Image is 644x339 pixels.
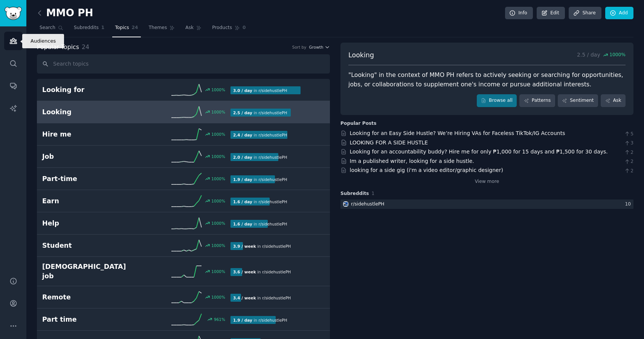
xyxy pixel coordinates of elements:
span: 3 [624,140,633,147]
a: Sentiment [558,94,598,107]
span: Subreddits [340,190,369,197]
div: in [230,175,290,183]
div: 1000 % [211,198,225,204]
a: Themes [146,22,178,37]
span: r/ sidehustlePH [258,177,287,182]
div: 1000 % [211,109,225,115]
a: Patterns [519,94,555,107]
button: Growth [309,44,330,50]
h2: Looking [42,107,136,117]
h2: Earn [42,196,136,206]
span: r/ sidehustlePH [258,222,287,226]
input: Search topics [37,54,330,74]
a: View more [475,178,499,185]
a: Looking for an Easy Side Hustle? We’re Hiring VAs for Faceless TikTok/IG Accounts [350,130,565,136]
div: in [230,86,290,94]
a: Hire me1000%2.4 / dayin r/sidehustlePH [37,123,330,146]
span: Popular Topics [37,43,79,52]
div: in [230,316,290,324]
div: r/ sidehustlePH [351,201,385,208]
a: Products0 [209,22,248,37]
b: 1.6 / day [233,199,252,204]
b: 3.6 / week [233,270,256,274]
div: in [230,131,290,139]
span: r/ sidehustlePH [258,199,287,204]
a: Looking for an accountability buddy? Hire me for only ₱1,000 for 15 days and ₱1,500 for 30 days. [350,149,608,155]
h2: Student [42,241,136,250]
div: in [230,220,290,228]
span: 2 [624,149,633,156]
div: 1000 % [211,154,225,159]
b: 1.9 / day [233,177,252,182]
span: Topics [115,25,129,31]
a: Edit [537,7,565,20]
span: Products [212,25,232,31]
a: Earn1000%1.6 / dayin r/sidehustlePH [37,190,330,212]
span: r/ sidehustlePH [262,296,291,300]
span: r/ sidehustlePH [262,270,291,274]
span: 5 [624,131,633,138]
b: 3.9 / week [233,244,256,248]
div: 1000 % [211,269,225,274]
div: 1000 % [211,221,225,226]
div: 961 % [214,317,225,322]
b: 3.4 / week [233,296,256,300]
div: in [230,294,293,302]
h2: Looking for [42,85,136,95]
span: 1 [101,25,105,31]
a: looking for a side gig (i'm a video editor/graphic designer) [350,167,503,173]
b: 1.6 / day [233,222,252,226]
b: 1.9 / day [233,318,252,322]
span: r/ sidehustlePH [258,110,287,115]
a: Looking for1000%3.0 / dayin r/sidehustlePH [37,79,330,101]
p: 2.5 / day [577,51,626,60]
div: in [230,153,290,161]
b: 2.5 / day [233,110,252,115]
a: Share [569,7,601,20]
span: Growth [309,44,323,50]
div: Popular Posts [340,120,377,127]
div: Sort by [292,44,307,50]
a: Help1000%1.6 / dayin r/sidehustlePH [37,212,330,235]
a: Student1000%3.9 / weekin r/sidehustlePH [37,235,330,257]
h2: MMO PH [37,7,93,19]
div: in [230,109,290,117]
h2: Hire me [42,130,136,139]
span: r/ sidehustlePH [258,88,287,93]
div: in [230,198,290,206]
b: 2.0 / day [233,155,252,160]
a: Info [505,7,533,20]
span: Looking [348,51,374,60]
a: Im a published writer, looking for a side hustle. [350,158,474,164]
a: Topics24 [112,22,140,37]
span: 24 [82,43,89,51]
span: r/ sidehustlePH [258,133,287,137]
a: Subreddits1 [71,22,107,37]
span: Subreddits [74,25,99,31]
span: Search [40,25,55,31]
h2: Part time [42,315,136,324]
a: Search [37,22,66,37]
img: sidehustlePH [343,201,348,207]
div: 1000 % [211,295,225,300]
img: GummySearch logo [5,7,22,20]
a: Part-time1000%1.9 / dayin r/sidehustlePH [37,168,330,190]
div: 1000 % [211,176,225,181]
h2: Help [42,219,136,228]
div: "Looking" in the context of MMO PH refers to actively seeking or searching for opportunities, job... [348,71,626,89]
a: Add [605,7,633,20]
a: [DEMOGRAPHIC_DATA] job1000%3.6 / weekin r/sidehustlePH [37,257,330,286]
span: r/ sidehustlePH [258,155,287,160]
div: in [230,268,293,276]
span: Themes [149,25,167,31]
a: Part time961%1.9 / dayin r/sidehustlePH [37,308,330,331]
a: Browse all [477,94,517,107]
h2: Remote [42,293,136,302]
h2: [DEMOGRAPHIC_DATA] job [42,262,136,281]
div: 1000 % [211,87,225,92]
span: 1000 % [609,52,626,58]
span: 0 [243,25,246,31]
a: LOOKING FOR A SIDE HUSTLE [350,140,428,146]
span: 2 [624,158,633,165]
div: 1000 % [211,132,225,137]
